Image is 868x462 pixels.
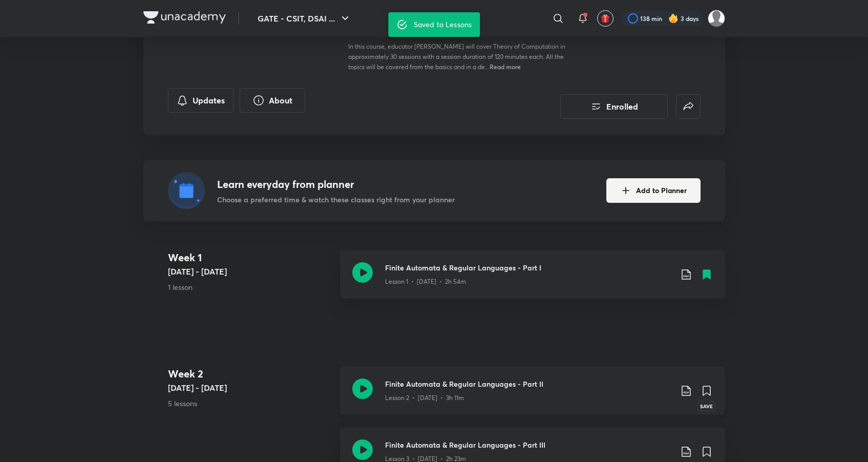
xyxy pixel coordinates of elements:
button: false [676,94,701,119]
a: Finite Automata & Regular Languages - Part ILesson 1 • [DATE] • 2h 54m [340,250,725,311]
div: Saved to Lessons [414,15,472,34]
button: Add to Planner [606,178,701,203]
h4: Week 2 [168,366,332,382]
h5: [DATE] - [DATE] [168,382,332,394]
button: GATE - CSIT, DSAI ... [251,8,357,29]
p: Lesson 1 • [DATE] • 2h 54m [385,277,466,286]
img: Company Logo [143,11,226,24]
p: Lesson 2 • [DATE] • 3h 11m [385,393,464,403]
span: Read more [490,62,521,71]
button: avatar [597,10,613,27]
button: Updates [168,88,234,113]
p: 5 lessons [168,398,332,409]
h3: Finite Automata & Regular Languages - Part II [385,379,672,389]
a: Finite Automata & Regular Languages - Part IILesson 2 • [DATE] • 3h 11mSave [340,366,725,427]
button: About [240,88,305,113]
span: Save [697,401,715,411]
img: streak [668,13,679,24]
h5: [DATE] - [DATE] [168,265,332,278]
h3: Finite Automata & Regular Languages - Part III [385,439,672,450]
button: Enrolled [560,94,668,119]
h4: Learn everyday from planner [217,177,455,192]
a: Company Logo [143,11,226,26]
img: avatar [601,14,610,23]
p: 1 lesson [168,282,332,292]
h4: Week 1 [168,250,332,265]
img: Mayank Prakash [708,10,725,27]
h3: Finite Automata & Regular Languages - Part I [385,262,672,273]
p: Choose a preferred time & watch these classes right from your planner [217,194,455,205]
span: In this course, educator [PERSON_NAME] will cover Theory of Computation in approximately 30 sessi... [348,43,565,71]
